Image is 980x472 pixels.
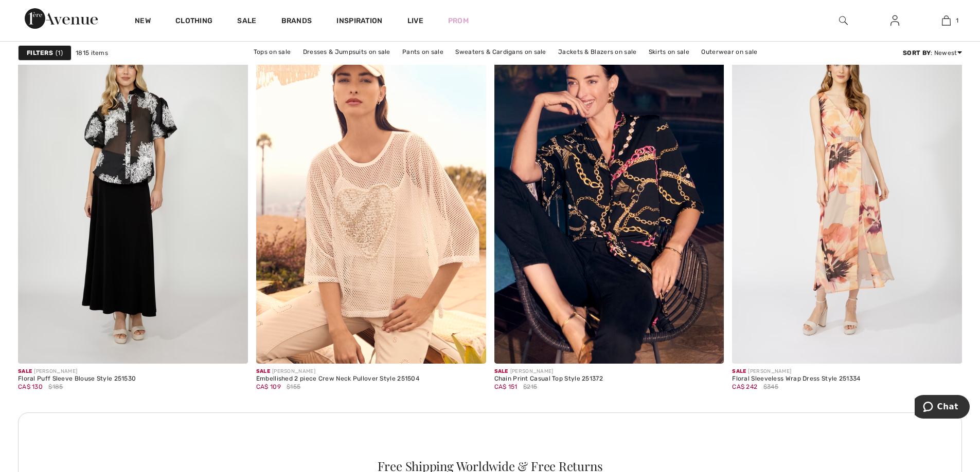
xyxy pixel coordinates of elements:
[18,383,43,390] span: CA$ 130
[256,375,419,383] div: Embellished 2 piece Crew Neck Pullover Style 251504
[18,19,248,363] img: Floral Puff Sleeve Blouse Style 251530. Black/Off White
[903,48,962,58] div: : Newest
[18,375,136,383] div: Floral Puff Sleeve Blouse Style 251530
[732,383,757,390] span: CA$ 242
[18,368,32,374] span: Sale
[287,382,300,391] span: $155
[915,395,970,421] iframe: Opens a widget where you can chat to one of our agents
[448,15,469,26] a: Prom
[175,16,212,27] a: Clothing
[256,383,281,390] span: CA$ 109
[56,48,63,58] span: 1
[248,45,296,59] a: Tops on sale
[903,49,931,56] strong: Sort By
[839,14,848,27] img: search the website
[298,45,396,59] a: Dresses & Jumpsuits on sale
[956,16,958,25] span: 1
[27,48,53,58] strong: Filters
[336,16,382,27] span: Inspiration
[237,16,256,27] a: Sale
[494,368,603,375] div: [PERSON_NAME]
[135,16,151,27] a: New
[494,19,724,363] img: Chain Print Casual Top Style 251372. Black/Pink
[732,375,860,383] div: Floral Sleeveless Wrap Dress Style 251334
[407,15,423,26] a: Live
[18,368,136,375] div: [PERSON_NAME]
[25,8,98,29] img: 1ère Avenue
[732,368,746,374] span: Sale
[494,368,508,374] span: Sale
[523,382,537,391] span: $215
[38,460,943,472] div: Free Shipping Worldwide & Free Returns
[732,19,962,363] img: Floral Sleeveless Wrap Dress Style 251334. Butter/pink
[48,382,63,391] span: $185
[942,14,951,27] img: My Bag
[921,14,971,27] a: 1
[76,48,108,58] span: 1815 items
[732,368,860,375] div: [PERSON_NAME]
[696,45,762,59] a: Outerwear on sale
[494,383,518,390] span: CA$ 151
[494,375,603,383] div: Chain Print Casual Top Style 251372
[397,45,449,59] a: Pants on sale
[256,19,486,363] img: Embellished 2 piece Crew Neck Pullover Style 251504. Off White
[450,45,551,59] a: Sweaters & Cardigans on sale
[644,45,694,59] a: Skirts on sale
[281,16,312,27] a: Brands
[882,14,907,27] a: Sign In
[256,368,419,375] div: [PERSON_NAME]
[256,368,270,374] span: Sale
[890,14,899,27] img: My Info
[763,382,778,391] span: $345
[553,45,642,59] a: Jackets & Blazers on sale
